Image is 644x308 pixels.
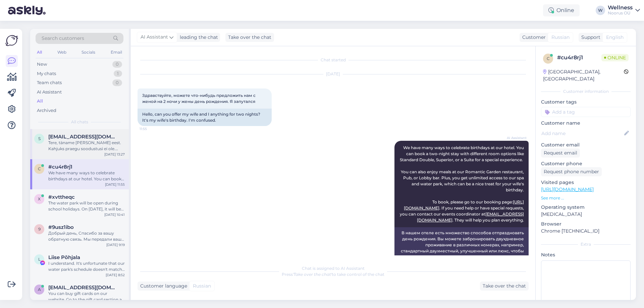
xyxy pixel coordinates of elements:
[37,98,43,105] div: All
[112,79,122,86] div: 0
[541,167,602,176] div: Request phone number
[38,287,41,292] span: A
[5,34,18,47] img: Askly Logo
[557,54,601,62] div: # cu4r8rj1
[543,4,580,16] div: Online
[48,254,80,260] span: Liise Põhjala
[601,54,629,61] span: Online
[608,10,633,16] div: Noorus OÜ
[71,119,88,125] span: All chats
[56,48,68,57] div: Web
[48,200,125,212] div: The water park will be open during school holidays. On [DATE], it will be open from 10:00 AM to 8...
[608,5,633,10] div: Wellness
[37,70,56,77] div: My chats
[48,134,118,140] span: Sigridansu@gmail.com
[38,166,41,171] span: c
[106,242,125,247] div: [DATE] 9:19
[138,109,272,126] div: Hello, can you offer my wife and I anything for two nights? It's my wife's birthday. I'm confused.
[177,34,218,41] div: leading the chat
[520,34,546,41] div: Customer
[114,70,122,77] div: 1
[104,212,125,217] div: [DATE] 10:41
[38,227,41,232] span: 9
[138,283,187,290] div: Customer language
[37,107,56,114] div: Archived
[547,56,550,61] span: c
[48,170,125,182] div: We have many ways to celebrate birthdays at our hotel. You can book a two-night stay with differe...
[37,61,47,68] div: New
[104,152,125,157] div: [DATE] 13:27
[193,283,211,290] span: Russian
[112,61,122,68] div: 0
[541,130,623,137] input: Add name
[541,88,631,95] div: Customer information
[480,282,529,291] div: Take over the chat
[579,34,600,41] div: Support
[37,79,62,86] div: Team chats
[551,34,570,41] span: Russian
[48,194,75,200] span: #xvttheqc
[541,120,631,127] p: Customer name
[225,33,274,42] div: Take over the chat
[541,228,631,235] p: Chrome [TECHNICAL_ID]
[48,260,125,272] div: I understand. It's unfortunate that our water park's schedule doesn't match your plans. If you ne...
[302,266,365,271] span: Chat is assigned to AI Assistant
[541,141,631,148] p: Customer email
[541,204,631,211] p: Operating system
[293,272,332,277] i: 'Take over the chat'
[80,48,97,57] div: Socials
[543,68,624,82] div: [GEOGRAPHIC_DATA], [GEOGRAPHIC_DATA]
[48,140,125,152] div: Tere, täname [PERSON_NAME] eest. Kahjuks praegu soodustusi ei ole. [PERSON_NAME] on olemas erihin...
[608,5,640,16] a: WellnessNoorus OÜ
[48,224,74,230] span: #9usz1ibo
[105,182,125,187] div: [DATE] 11:55
[541,107,631,117] input: Add a tag
[38,257,41,262] span: L
[596,6,605,15] div: W
[606,34,624,41] span: English
[138,57,529,63] div: Chat started
[541,251,631,258] p: Notes
[48,291,125,303] div: You can buy gift cards on our website. Go to the gift card section at [URL][DOMAIN_NAME] to order...
[48,164,72,170] span: #cu4r8rj1
[541,99,631,106] p: Customer tags
[106,272,125,278] div: [DATE] 8:52
[541,148,580,158] div: Request email
[141,34,168,41] span: AI Assistant
[38,196,41,201] span: x
[109,48,123,57] div: Email
[541,186,594,192] a: [URL][DOMAIN_NAME]
[42,35,84,42] span: Search customers
[541,211,631,218] p: [MEDICAL_DATA]
[541,221,631,228] p: Browser
[138,71,529,77] div: [DATE]
[541,195,631,201] p: See more ...
[48,285,118,291] span: Arop.helle@gmail.com
[38,136,41,141] span: S
[501,135,527,140] span: AI Assistant
[48,230,125,242] div: Добрый день, Спасибо за вашу обратную связь. Мы передали ваше замечание в наш технический отдел.
[541,160,631,167] p: Customer phone
[541,179,631,186] p: Visited pages
[282,272,384,277] span: Press to take control of the chat
[37,89,62,96] div: AI Assistant
[400,145,525,223] span: We have many ways to celebrate birthdays at our hotel. You can book a two-night stay with differe...
[541,241,631,247] div: Extra
[36,48,43,57] div: All
[142,93,257,104] span: Здравствуйте, можете что-нибудь предложить нам с женой на 2 ночи у жены день рождения. Я запутался
[140,126,165,131] span: 11:55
